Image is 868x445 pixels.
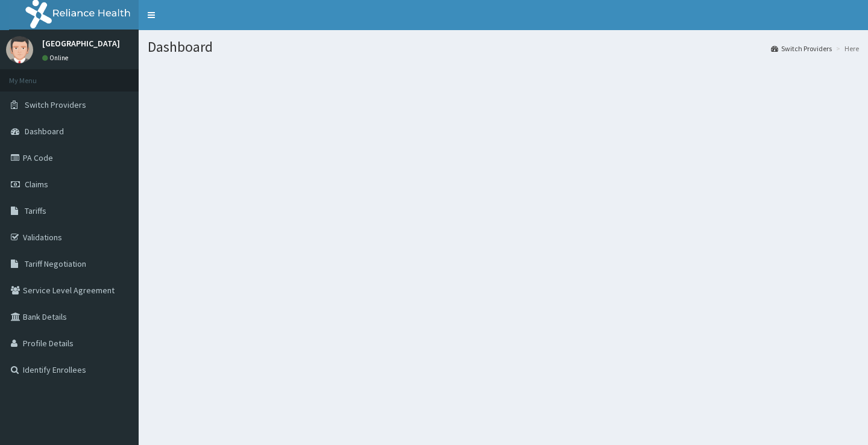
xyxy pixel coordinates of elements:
[771,43,832,54] a: Switch Providers
[25,99,86,110] span: Switch Providers
[25,126,64,137] span: Dashboard
[833,43,859,54] li: Here
[25,258,86,269] span: Tariff Negotiation
[25,205,46,216] span: Tariffs
[42,39,120,48] p: [GEOGRAPHIC_DATA]
[42,54,71,62] a: Online
[6,36,33,63] img: User Image
[148,39,859,55] h1: Dashboard
[25,179,48,190] span: Claims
